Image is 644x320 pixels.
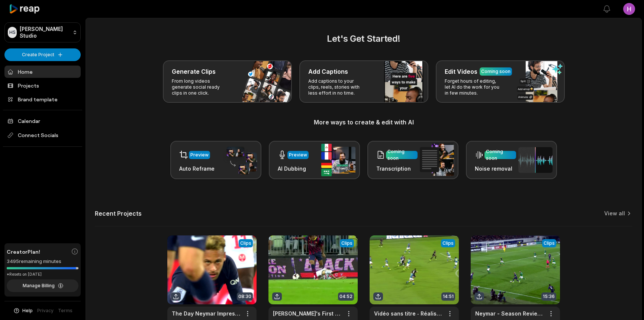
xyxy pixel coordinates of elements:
[179,165,215,172] h3: Auto Reframe
[7,272,78,277] div: *Resets on [DATE]
[308,78,366,96] p: Add captions to your clips, reels, stories with less effort in no time.
[4,79,81,92] a: Projects
[321,144,355,176] img: ai_dubbing.png
[604,210,625,217] a: View all
[95,32,632,45] h2: Let's Get Started!
[172,78,229,96] p: From long videos generate social ready clips in one click.
[278,165,309,172] h3: AI Dubbing
[4,115,81,127] a: Calendar
[7,279,78,292] button: Manage Billing
[273,310,341,317] a: [PERSON_NAME]'s First Game For Barcelona
[445,67,477,76] h3: Edit Videos
[190,152,209,158] div: Preview
[7,258,78,265] div: 3495 remaining minutes
[95,118,632,127] h3: More ways to create & edit with AI
[308,67,348,76] h3: Add Captions
[387,148,416,162] div: Coming soon
[481,68,511,75] div: Coming soon
[20,26,70,39] p: [PERSON_NAME] Studio
[4,129,81,142] span: Connect Socials
[22,307,33,314] span: Help
[7,248,40,256] span: Creator Plan!
[475,165,516,172] h3: Noise removal
[172,310,240,317] a: The Day Neymar Impressed [PERSON_NAME]
[95,210,142,217] h2: Recent Projects
[4,93,81,105] a: Brand template
[223,146,257,175] img: auto_reframe.png
[4,66,81,78] a: Home
[37,307,54,314] a: Privacy
[172,67,216,76] h3: Generate Clips
[475,310,544,317] a: Neymar - Season Review ｜ 2018⧸19
[376,165,418,172] h3: Transcription
[8,27,17,38] div: HS
[4,48,81,61] button: Create Project
[486,148,515,162] div: Coming soon
[58,307,73,314] a: Terms
[420,144,454,176] img: transcription.png
[289,152,307,158] div: Preview
[445,78,502,96] p: Forget hours of editing, let AI do the work for you in few minutes.
[374,310,442,317] a: Vidéo sans titre ‐ Réalisée avec [PERSON_NAME]
[13,307,33,314] button: Help
[518,147,553,173] img: noise_removal.png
